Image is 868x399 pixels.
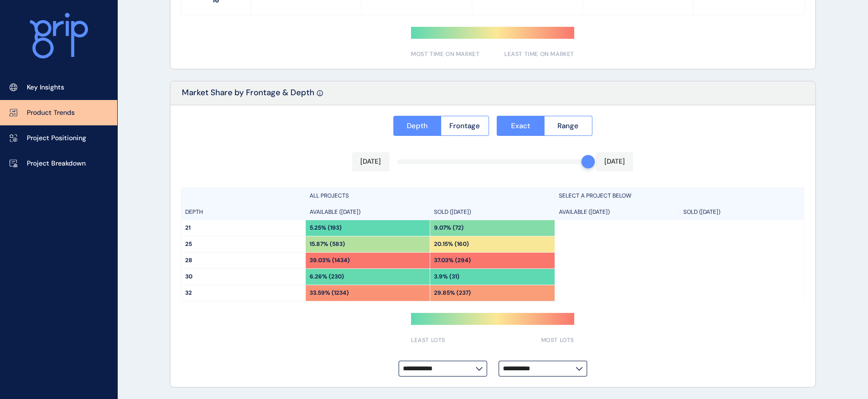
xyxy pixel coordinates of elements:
[27,133,86,143] p: Project Positioning
[185,208,203,216] p: DEPTH
[310,208,360,216] p: AVAILABLE ([DATE])
[541,336,574,344] span: MOST LOTS
[393,116,441,136] button: Depth
[27,83,64,92] p: Key Insights
[604,157,625,166] p: [DATE]
[27,108,75,118] p: Product Trends
[310,273,344,281] p: 6.26% (230)
[449,121,480,131] span: Frontage
[411,336,445,344] span: LEAST LOTS
[559,208,610,216] p: AVAILABLE ([DATE])
[434,273,459,281] p: 3.9% (31)
[544,116,592,136] button: Range
[185,273,301,281] p: 30
[434,240,469,248] p: 20.15% (160)
[434,208,471,216] p: SOLD ([DATE])
[185,224,301,232] p: 21
[434,289,471,297] p: 29.85% (237)
[441,116,489,136] button: Frontage
[185,256,301,265] p: 28
[310,192,349,200] p: ALL PROJECTS
[310,224,342,232] p: 5.25% (193)
[559,192,632,200] p: SELECT A PROJECT BELOW
[310,289,349,297] p: 33.59% (1234)
[185,240,301,248] p: 25
[557,121,579,131] span: Range
[310,240,345,248] p: 15.87% (583)
[511,121,530,131] span: Exact
[407,121,428,131] span: Depth
[434,256,471,265] p: 37.03% (294)
[185,289,301,297] p: 32
[310,256,350,265] p: 39.03% (1434)
[182,87,314,105] p: Market Share by Frontage & Depth
[360,157,381,166] p: [DATE]
[497,116,545,136] button: Exact
[683,208,720,216] p: SOLD ([DATE])
[27,159,86,168] p: Project Breakdown
[434,224,464,232] p: 9.07% (72)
